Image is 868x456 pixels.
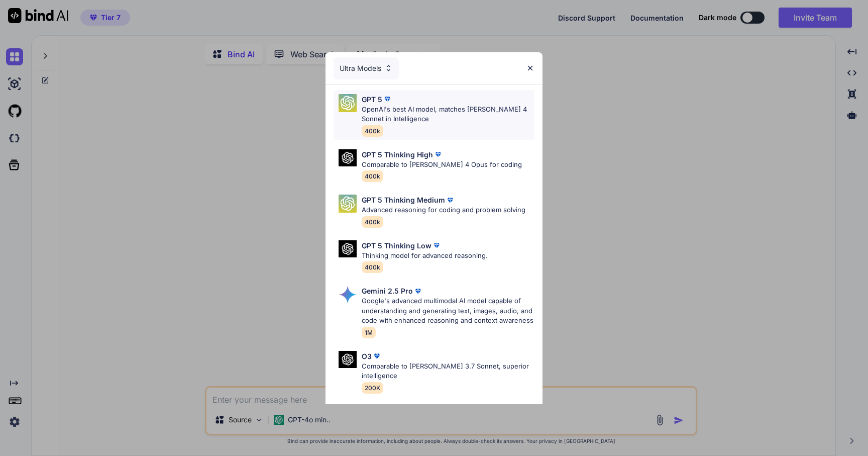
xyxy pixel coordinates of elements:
[413,286,423,296] img: premium
[362,382,383,394] span: 200K
[339,351,357,369] img: Pick Models
[362,296,534,326] p: Google's advanced multimodal AI model capable of understanding and generating text, images, audio...
[339,149,357,167] img: Pick Models
[339,286,357,304] img: Pick Models
[362,351,372,361] p: O3
[362,94,382,105] p: GPT 5
[382,94,392,104] img: premium
[362,205,525,215] p: Advanced reasoning for coding and problem solving
[339,94,357,112] img: Pick Models
[362,216,383,228] span: 400k
[362,240,431,251] p: GPT 5 Thinking Low
[362,195,445,205] p: GPT 5 Thinking Medium
[445,195,455,205] img: premium
[362,149,433,160] p: GPT 5 Thinking High
[362,361,534,381] p: Comparable to [PERSON_NAME] 3.7 Sonnet, superior intelligence
[334,57,399,79] div: Ultra Models
[362,125,383,137] span: 400k
[362,251,488,261] p: Thinking model for advanced reasoning.
[433,149,443,159] img: premium
[431,240,442,250] img: premium
[526,64,534,72] img: close
[362,160,522,170] p: Comparable to [PERSON_NAME] 4 Opus for coding
[339,240,357,258] img: Pick Models
[362,327,376,338] span: 1M
[372,351,382,361] img: premium
[362,170,383,182] span: 400k
[362,261,383,273] span: 400k
[384,64,393,72] img: Pick Models
[362,286,413,296] p: Gemini 2.5 Pro
[339,195,357,213] img: Pick Models
[362,105,534,124] p: OpenAI's best AI model, matches [PERSON_NAME] 4 Sonnet in Intelligence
